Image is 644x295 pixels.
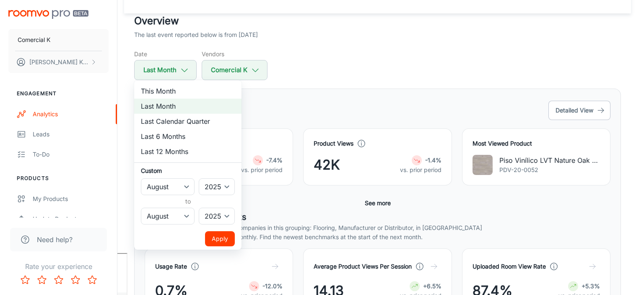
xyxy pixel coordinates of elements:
[13,13,20,20] img: logo_orange.svg
[143,197,233,206] h6: to
[134,114,241,129] li: Last Calendar Quarter
[83,49,90,55] img: tab_keywords_by_traffic_grey.svg
[134,84,241,99] li: This Month
[23,49,29,55] img: tab_domain_overview_orange.svg
[13,22,20,29] img: website_grey.svg
[134,99,241,114] li: Last Month
[134,129,241,144] li: Last 6 Months
[32,50,75,55] div: Domain Overview
[134,144,241,159] li: Last 12 Months
[141,166,235,175] h6: Custom
[205,231,235,246] button: Apply
[22,22,92,29] div: Domain: [DOMAIN_NAME]
[93,50,141,55] div: Keywords by Traffic
[23,13,41,20] div: v 4.0.25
